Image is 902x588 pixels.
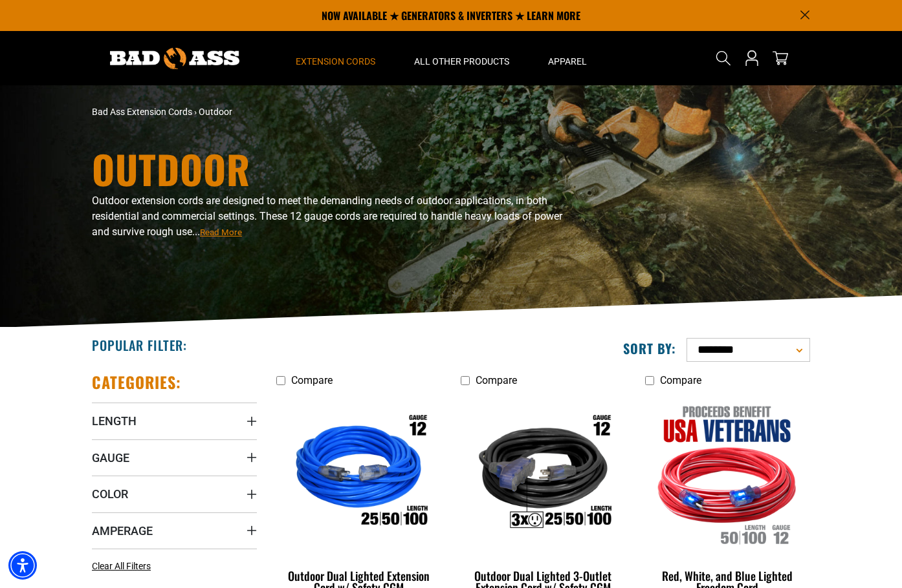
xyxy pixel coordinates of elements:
summary: Extension Cords [276,31,395,85]
a: Open this option [742,31,762,85]
span: Outdoor extension cords are designed to meet the demanding needs of outdoor applications, in both... [92,194,562,238]
h2: Popular Filter: [92,337,187,353]
summary: Amperage [92,512,257,549]
summary: Gauge [92,439,257,476]
a: Clear All Filters [92,560,156,573]
span: Color [92,487,128,501]
img: Outdoor Dual Lighted Extension Cord w/ Safety CGM [278,399,441,548]
span: Apparel [548,56,587,67]
span: Read More [200,227,242,237]
a: cart [770,50,791,66]
img: Red, White, and Blue Lighted Freedom Cord [646,399,809,548]
img: Outdoor Dual Lighted 3-Outlet Extension Cord w/ Safety CGM [461,399,624,548]
h1: Outdoor [92,149,564,188]
span: › [194,107,197,117]
span: Compare [476,374,517,386]
span: Outdoor [199,107,232,117]
span: Compare [660,374,701,386]
nav: breadcrumbs [92,105,564,119]
label: Sort by: [623,340,676,357]
span: Amperage [92,523,153,538]
div: Accessibility Menu [8,551,37,580]
span: All Other Products [414,56,509,67]
span: Compare [291,374,333,386]
summary: Search [713,48,734,68]
summary: All Other Products [395,31,529,85]
summary: Apparel [529,31,606,85]
span: Gauge [92,450,129,465]
span: Length [92,414,137,428]
img: Bad Ass Extension Cords [110,48,239,69]
span: Extension Cords [296,56,375,67]
a: Bad Ass Extension Cords [92,107,192,117]
h2: Categories: [92,372,181,392]
summary: Color [92,476,257,512]
span: Clear All Filters [92,561,151,571]
summary: Length [92,403,257,439]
